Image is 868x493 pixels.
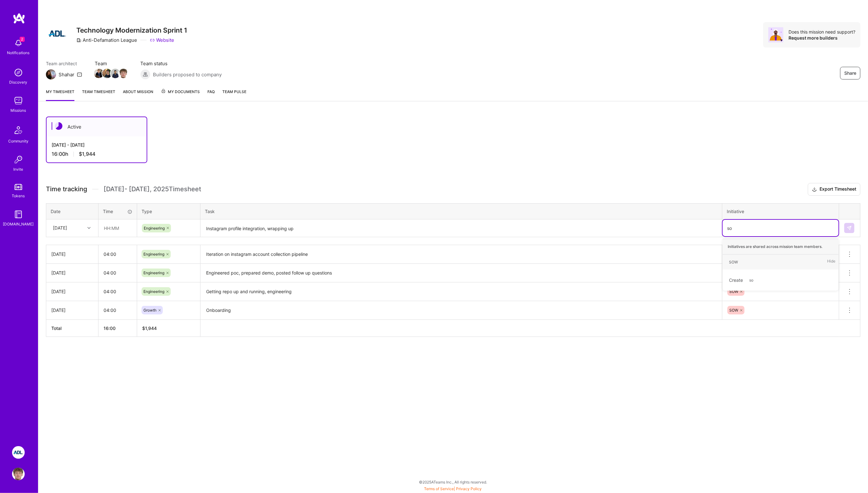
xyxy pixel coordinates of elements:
i: icon Chevron [87,226,91,230]
span: Time tracking [46,185,87,193]
div: Community [8,138,29,144]
th: Type [137,203,200,219]
div: Tokens [12,193,25,199]
textarea: Getting repo up and running, engineering [201,283,721,300]
span: Engineering [144,226,165,231]
a: Privacy Policy [456,486,482,491]
div: Create [726,273,835,288]
div: Invite [14,166,23,173]
img: Avatar [768,27,783,42]
span: so [746,276,757,284]
input: HH:MM [98,246,137,262]
img: Invite [12,153,25,166]
a: About Mission [123,88,153,101]
div: Discovery [10,79,28,85]
img: discovery [12,66,25,79]
img: tokens [15,184,22,190]
span: Engineering [143,270,164,275]
img: Builders proposed to company [140,69,150,79]
a: ADL: Technology Modernization Sprint 1 [10,446,26,459]
span: Growth [143,308,156,313]
div: Does this mission need support? [789,29,855,35]
a: Team timesheet [82,88,115,101]
div: [DATE] [51,307,93,313]
button: Export Timesheet [808,183,860,196]
span: Engineering [143,252,164,256]
div: Shahar [59,71,74,78]
div: [DATE] [51,251,93,257]
img: User Avatar [12,468,25,480]
img: Team Member Avatar [119,69,128,78]
div: Time [103,208,132,215]
span: Team [95,60,128,67]
div: [DATE] - [DATE] [52,142,142,148]
textarea: Engineered poc, prepared demo, posted follow up questions [201,264,721,282]
span: [DATE] - [DATE] , 2025 Timesheet [104,185,201,193]
img: Team Member Avatar [94,69,104,78]
input: HH:MM [98,264,137,281]
textarea: Iteration on instagram account collection pipeline [201,246,721,263]
div: Initiatives are shared across mission team members. [723,239,839,255]
span: My Documents [161,88,200,95]
div: [DOMAIN_NAME] [3,221,34,227]
div: [DATE] [51,269,93,276]
img: Submit [847,225,852,231]
a: FAQ [207,88,215,101]
img: Active [55,122,62,130]
div: [DATE] [51,288,93,295]
textarea: Onboarding [201,302,721,319]
div: Missions [11,107,26,114]
div: © 2025 ATeams Inc., All rights reserved. [38,474,868,490]
input: HH:MM [98,302,137,319]
textarea: Instagram profile integration, wrapping up [201,220,721,237]
a: Team Member Avatar [111,68,119,79]
div: Active [47,117,147,136]
a: Team Pulse [222,88,246,101]
th: Task [200,203,722,219]
img: bell [12,37,25,49]
i: icon CompanyGray [76,38,81,43]
span: Team architect [46,60,82,67]
button: Share [840,67,860,79]
img: teamwork [12,94,25,107]
img: logo [13,13,25,24]
div: 16:00 h [52,151,142,157]
i: icon Download [812,186,817,193]
i: icon Mail [77,72,82,77]
span: $ 1,944 [142,326,157,331]
span: SOW [729,308,738,313]
span: | [424,486,482,491]
th: Date [46,203,98,219]
h3: Technology Modernization Sprint 1 [76,26,187,34]
a: Website [150,37,174,43]
div: SOW [729,259,738,265]
span: Team Pulse [222,89,246,94]
span: Builders proposed to company [153,71,222,78]
a: Terms of Service [424,486,454,491]
span: Share [844,70,856,76]
input: HH:MM [99,220,136,237]
div: Initiative [727,208,834,215]
span: 2 [20,37,25,42]
a: Team Member Avatar [119,68,128,79]
div: [DATE] [53,225,67,231]
img: Community [11,123,26,138]
a: Team Member Avatar [95,68,103,79]
span: Engineering [143,289,164,294]
img: guide book [12,208,25,221]
a: My Documents [161,88,200,101]
img: ADL: Technology Modernization Sprint 1 [12,446,25,459]
span: $1,944 [79,151,95,157]
span: Team status [140,60,222,67]
div: Notifications [7,49,30,56]
a: My timesheet [46,88,74,101]
div: Request more builders [789,35,855,41]
a: Team Member Avatar [103,68,111,79]
img: Team Member Avatar [102,69,112,78]
a: User Avatar [10,468,26,480]
th: Total [46,319,98,337]
span: SOW [729,289,738,294]
img: Team Member Avatar [111,69,120,78]
input: HH:MM [98,283,137,300]
div: Anti-Defamation League [76,37,137,43]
